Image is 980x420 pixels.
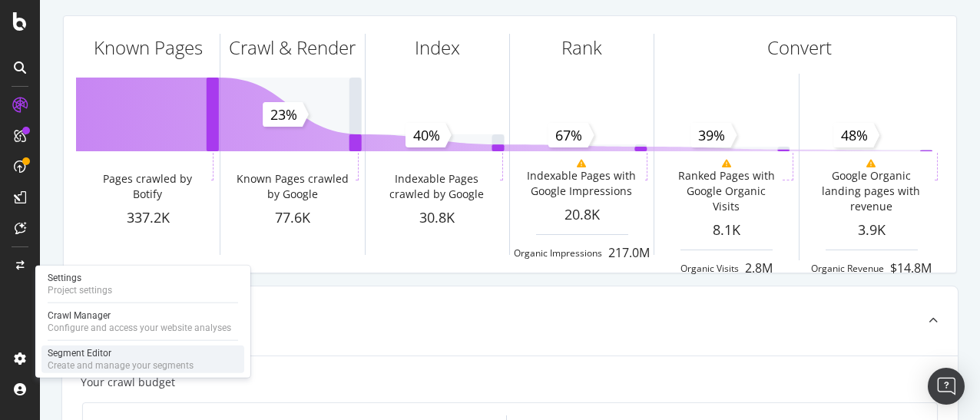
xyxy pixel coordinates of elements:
[229,35,356,61] div: Crawl & Render
[521,168,642,199] div: Indexable Pages with Google Impressions
[81,375,175,390] div: Your crawl budget
[48,272,112,284] div: Settings
[561,35,602,61] div: Rank
[48,322,231,334] div: Configure and access your website analyses
[41,270,244,298] a: SettingsProject settings
[41,346,244,373] a: Segment EditorCreate and manage your segments
[220,208,364,228] div: 77.6K
[415,35,460,61] div: Index
[232,171,353,202] div: Known Pages crawled by Google
[48,284,112,296] div: Project settings
[94,35,203,61] div: Known Pages
[41,308,244,336] a: Crawl ManagerConfigure and access your website analyses
[76,208,220,228] div: 337.2K
[510,205,654,225] div: 20.8K
[48,309,231,322] div: Crawl Manager
[48,359,194,372] div: Create and manage your segments
[48,347,194,359] div: Segment Editor
[366,208,509,228] div: 30.8K
[928,368,965,405] div: Open Intercom Messenger
[376,171,497,202] div: Indexable Pages crawled by Google
[514,246,602,260] div: Organic Impressions
[88,171,208,202] div: Pages crawled by Botify
[608,244,650,262] div: 217.0M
